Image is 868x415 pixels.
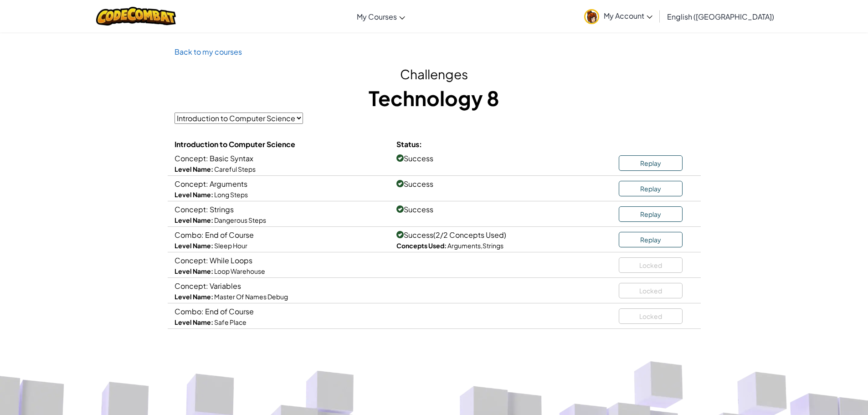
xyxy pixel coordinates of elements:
[214,165,256,173] span: Careful Steps
[433,230,506,240] span: (2/2 Concepts Used)
[175,307,254,316] span: Combo: End of Course
[357,12,397,21] span: My Courses
[175,205,234,214] span: Concept: Strings
[175,190,213,199] strong: Level Name:
[175,84,694,112] h1: Technology 8
[175,230,254,240] span: Combo: End of Course
[214,241,247,250] span: Sleep Hour
[214,216,266,224] span: Dangerous Steps
[604,11,652,20] span: My Account
[481,241,483,250] span: ,
[396,230,506,240] span: Success
[396,179,433,189] span: Success
[396,139,422,149] span: Status:
[175,216,213,224] strong: Level Name:
[175,165,213,173] strong: Level Name:
[175,179,247,189] span: Concept: Arguments
[175,65,694,84] h2: Challenges
[175,154,253,163] span: Concept: Basic Syntax
[214,190,248,199] span: Long Steps
[175,139,295,149] span: Introduction to Computer Science
[619,155,683,171] a: Replay
[580,2,657,31] a: My Account
[447,241,481,250] span: Arguments
[175,318,213,326] strong: Level Name:
[619,181,683,196] a: Replay
[667,12,774,21] span: English ([GEOGRAPHIC_DATA])
[175,241,213,250] strong: Level Name:
[396,154,433,163] span: Success
[214,318,247,326] span: Safe Place
[175,292,213,301] strong: Level Name:
[214,292,288,301] span: Master Of Names Debug
[663,4,779,29] a: English ([GEOGRAPHIC_DATA])
[396,205,433,214] span: Success
[619,232,683,247] a: Replay
[619,206,683,222] a: Replay
[214,267,265,275] span: Loop Warehouse
[352,4,410,29] a: My Courses
[175,47,242,56] a: Back to my courses
[96,7,176,26] img: CodeCombat logo
[483,241,503,250] span: Strings
[175,281,241,291] span: Concept: Variables
[175,256,252,265] span: Concept: While Loops
[396,241,447,250] strong: Concepts Used:
[584,9,599,24] img: avatar
[175,267,213,275] strong: Level Name:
